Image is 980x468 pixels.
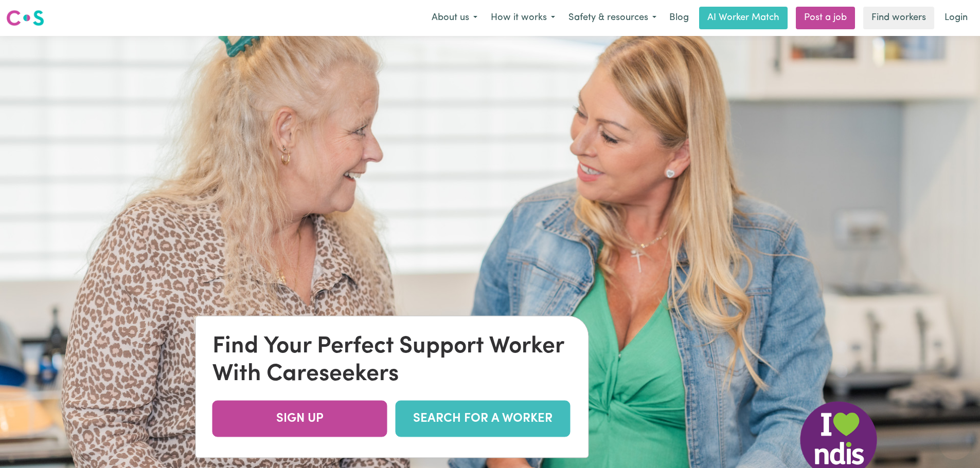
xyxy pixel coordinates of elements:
button: Safety & resources [562,7,663,29]
button: About us [425,7,484,29]
iframe: Button to launch messaging window [939,427,972,460]
a: SIGN UP [212,401,387,437]
div: Find Your Perfect Support Worker With Careseekers [212,333,572,388]
button: How it works [484,7,562,29]
a: AI Worker Match [699,7,788,29]
a: Careseekers logo [6,6,44,30]
a: Login [938,7,974,29]
a: Blog [663,7,695,29]
a: Post a job [796,7,855,29]
a: Find workers [863,7,934,29]
img: Careseekers logo [6,9,44,27]
a: SEARCH FOR A WORKER [396,401,571,437]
